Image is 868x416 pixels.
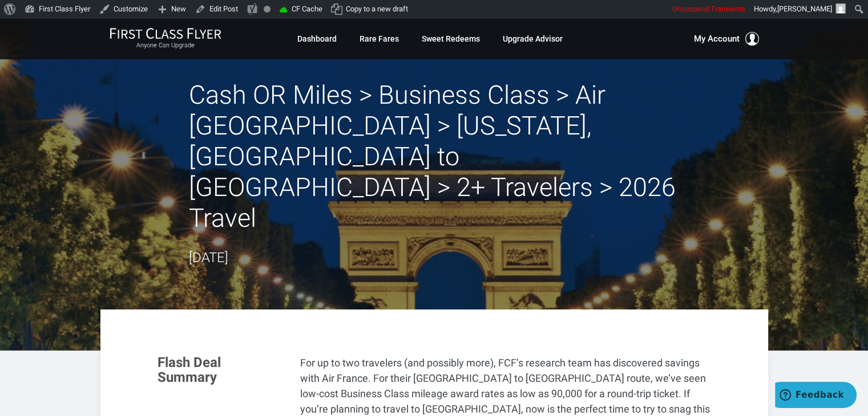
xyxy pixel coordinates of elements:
h3: Flash Deal Summary [158,355,283,385]
a: Sweet Redeems [422,28,480,49]
img: First Class Flyer [110,27,221,39]
a: Upgrade Advisor [503,28,563,49]
small: Anyone Can Upgrade [110,42,221,50]
time: [DATE] [189,250,228,266]
span: [PERSON_NAME] [777,5,832,13]
a: Dashboard [297,28,337,49]
span: My Account [694,32,740,46]
h2: Cash OR Miles > Business Class > Air [GEOGRAPHIC_DATA] > [US_STATE], [GEOGRAPHIC_DATA] to [GEOGRA... [189,80,680,234]
a: First Class FlyerAnyone Can Upgrade [110,27,221,50]
iframe: Opens a widget where you can find more information [775,382,857,410]
button: My Account [694,32,759,46]
span: Unsuspend Transients [672,5,745,13]
a: Rare Fares [360,28,399,49]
